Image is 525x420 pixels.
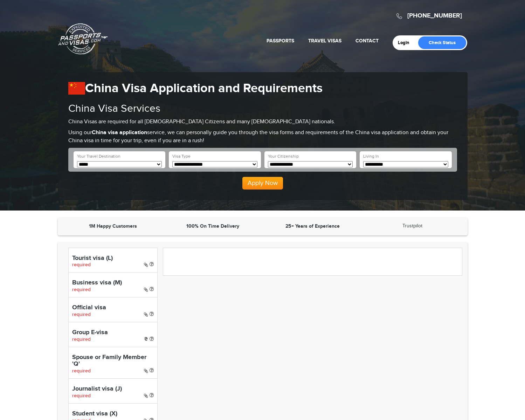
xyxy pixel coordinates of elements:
a: Login [398,40,414,46]
span: required [72,287,91,292]
h2: China Visa Services [68,103,457,115]
h4: Business visa (M) [72,280,154,287]
h4: Journalist visa (J) [72,386,154,393]
a: Travel Visas [308,38,341,44]
i: Paper Visa [144,393,148,398]
label: Your Citizenship [268,153,299,159]
i: Paper Visa [144,369,148,373]
a: Passports & [DOMAIN_NAME] [58,23,108,55]
i: Paper Visa [144,287,148,292]
span: required [72,262,91,268]
p: China Visas are required for all [DEMOGRAPHIC_DATA] Citizens and many [DEMOGRAPHIC_DATA] nationals. [68,118,457,126]
i: Paper Visa [144,312,148,317]
label: Your Travel Destination [77,153,120,159]
a: Passports [267,38,294,44]
strong: 25+ Years of Experience [285,223,340,229]
label: Visa Type [172,153,191,159]
h1: China Visa Application and Requirements [68,81,457,96]
strong: 1M Happy Customers [89,223,137,229]
i: Paper Visa [144,262,148,267]
strong: China visa application [92,129,147,136]
span: required [72,337,91,342]
a: Trustpilot [402,223,422,229]
a: Check Status [418,36,466,49]
h4: Spouse or Family Member 'Q' [72,354,154,368]
h4: Student visa (X) [72,411,154,418]
h4: Official visa [72,304,154,311]
p: Using our service, we can personally guide you through the visa forms and requirements of the Chi... [68,129,457,145]
strong: 100% On Time Delivery [186,223,239,229]
label: Living In [363,153,379,159]
h4: Tourist visa (L) [72,255,154,262]
a: [PHONE_NUMBER] [407,12,462,20]
span: required [72,312,91,317]
i: e-Visa [144,337,148,340]
a: Contact [355,38,379,44]
h4: Group E-visa [72,329,154,336]
span: required [72,393,91,399]
span: required [72,368,91,374]
button: Apply Now [242,177,283,190]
